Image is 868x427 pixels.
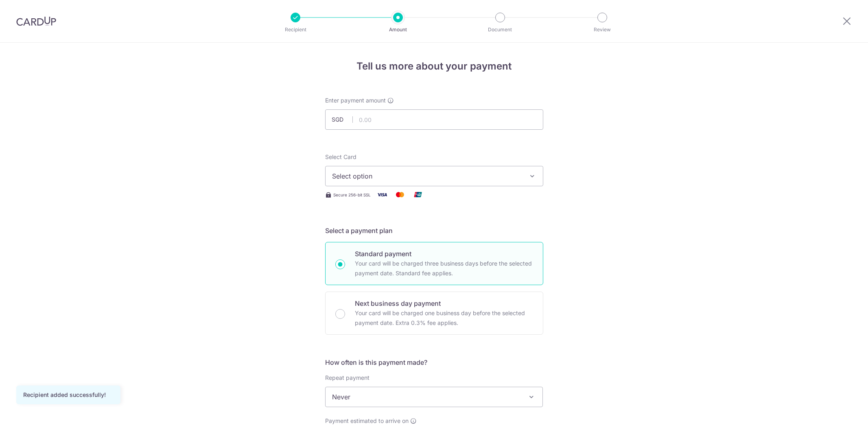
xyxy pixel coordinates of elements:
iframe: Opens a widget where you can find more information [816,403,860,423]
img: Mastercard [392,190,408,200]
img: Visa [374,190,390,200]
span: Enter payment amount [325,96,386,105]
p: Recipient [265,26,326,34]
button: Select option [325,166,543,186]
div: Recipient added successfully! [23,391,114,399]
p: Review [572,26,632,34]
span: translation missing: en.payables.payment_networks.credit_card.summary.labels.select_card [325,153,356,160]
p: Your card will be charged one business day before the selected payment date. Extra 0.3% fee applies. [355,308,533,328]
h4: Tell us more about your payment [325,59,543,74]
p: Document [470,26,530,34]
p: Standard payment [355,249,533,259]
p: Amount [368,26,428,34]
h5: Select a payment plan [325,226,543,235]
img: CardUp [16,16,56,26]
label: Repeat payment [325,374,370,382]
span: Payment estimated to arrive on [325,417,409,425]
p: Your card will be charged three business days before the selected payment date. Standard fee appl... [355,259,533,278]
span: Never [326,387,543,407]
h5: How often is this payment made? [325,357,543,367]
span: SGD [332,115,353,124]
span: Secure 256-bit SSL [333,192,371,198]
input: 0.00 [325,109,543,130]
p: Next business day payment [355,298,533,308]
img: Union Pay [410,190,426,200]
span: Select option [332,171,522,181]
span: Never [325,387,543,407]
